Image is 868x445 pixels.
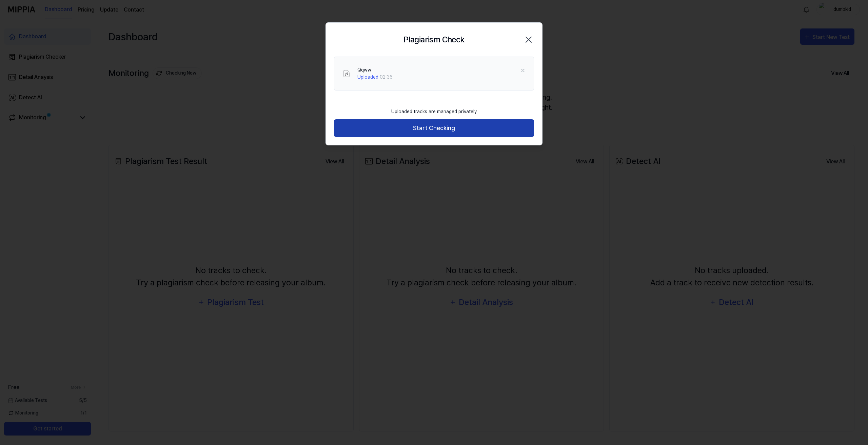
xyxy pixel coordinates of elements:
[387,104,481,119] div: Uploaded tracks are managed privately
[357,74,378,80] span: Uploaded
[403,34,464,46] h2: Plagiarism Check
[334,119,534,137] button: Start Checking
[342,69,351,78] img: File Select
[357,74,393,81] div: · 02:36
[357,66,393,74] div: Qqww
